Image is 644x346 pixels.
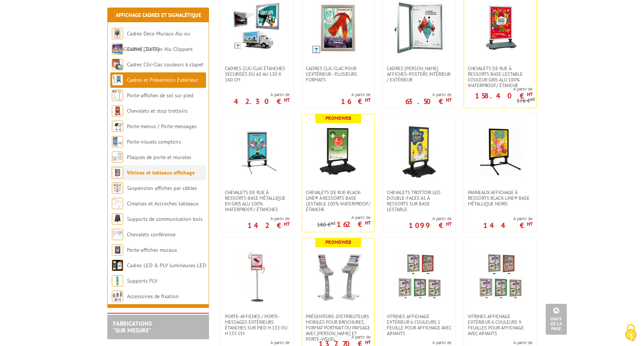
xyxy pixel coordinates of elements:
[112,167,123,178] img: Vitrines et tableaux affichage
[365,339,371,346] sup: HT
[112,182,123,194] img: Suspension affiches par câbles
[127,216,203,222] a: Supports de communication bois
[527,221,533,227] sup: HT
[221,314,293,336] a: Porte-affiches / Porte-messages extérieurs étanches sur pied h 133 ou h 155 cm
[393,2,446,54] img: Cadres vitrines affiches-posters intérieur / extérieur
[475,93,533,98] p: 158.40 €
[221,190,293,212] a: Chevalets de rue à ressorts base métallique en Gris Alu 100% WATERPROOF/ Étanches
[468,314,533,336] span: Vitrines affichage extérieur 6 couleurs 9 feuilles pour affichage avec aimants
[446,97,452,103] sup: HT
[325,115,351,121] b: Promoweb
[306,314,371,342] span: Présentoirs-distributeurs mobiles pour brochures, format portrait ou paysage avec [PERSON_NAME] e...
[319,341,371,346] p: 137.70 €
[225,66,290,83] span: Cadres Clic-Clac étanches sécurisés du A3 au 120 x 160 cm
[127,154,191,161] a: Plaques de porte et murales
[341,92,371,98] span: A partir de
[317,214,371,220] span: A partir de
[231,250,284,302] img: Porte-affiches / Porte-messages extérieurs étanches sur pied h 133 ou h 155 cm
[247,223,290,228] p: 142 €
[317,222,336,228] p: 180 €
[127,262,206,269] a: Cadres LED & PLV lumineuses LED
[409,223,452,228] p: 1099 €
[325,239,351,245] b: Promoweb
[393,126,446,178] img: Chevalets Trottoir LED double-faces A1 à ressorts sur base lestable.
[234,99,290,104] p: 42.30 €
[387,190,452,212] span: Chevalets Trottoir LED double-faces A1 à ressorts sur base lestable.
[112,74,123,86] img: Cadres et Présentoirs Extérieur
[112,275,123,286] img: Supports PLV
[527,91,533,98] sup: HT
[331,220,336,226] sup: HT
[127,138,181,145] a: Porte-visuels comptoirs
[337,222,371,227] p: 162 €
[464,86,533,92] span: A partir de
[312,126,365,178] img: Chevalets de rue Black-Line® à ressorts base lestable 100% WATERPROOF/ Étanche
[284,221,290,227] sup: HT
[112,152,123,163] img: Plaques de porte et murales
[112,136,123,147] img: Porte-visuels comptoirs
[247,216,290,222] span: A partir de
[530,96,535,102] sup: HT
[495,340,533,346] span: A partir de
[468,190,533,207] span: Panneaux affichage à ressorts Black-Line® base métallique Noirs
[127,107,188,114] a: Chevalets et stop trottoirs
[127,46,193,52] a: Cadres Clic-Clac Alu Clippant
[112,30,190,52] a: Cadres Deco Muraux Alu ou [GEOGRAPHIC_DATA]
[405,92,452,98] span: A partir de
[302,334,371,340] span: A partir de
[248,340,290,346] span: A partir de
[405,99,452,104] p: 63.50 €
[464,190,536,207] a: Panneaux affichage à ressorts Black-Line® base métallique Noirs
[464,314,536,336] a: Vitrines affichage extérieur 6 couleurs 9 feuilles pour affichage avec aimants
[365,220,371,226] sup: HT
[621,323,640,342] img: Cookies (fenêtre modale)
[306,190,371,212] span: Chevalets de rue Black-Line® à ressorts base lestable 100% WATERPROOF/ Étanche
[341,99,371,104] p: 16 €
[112,105,123,116] img: Chevalets et stop trottoirs
[387,314,452,336] span: Vitrines affichage extérieur 6 couleurs 1 feuille pour affichage avec aimants
[312,2,365,54] img: Cadres Clic-Clac pour l'extérieur - PLUSIEURS FORMATS
[618,320,644,346] button: Cookies (fenêtre modale)
[302,66,374,83] a: Cadres Clic-Clac pour l'extérieur - PLUSIEURS FORMATS
[383,190,455,212] a: Chevalets Trottoir LED double-faces A1 à ressorts sur base lestable.
[306,66,371,83] span: Cadres Clic-Clac pour l'extérieur - PLUSIEURS FORMATS
[127,200,198,207] a: Cimaises et Accroches tableaux
[225,314,290,336] span: Porte-affiches / Porte-messages extérieurs étanches sur pied h 133 ou h 155 cm
[409,216,452,222] span: A partir de
[127,169,195,176] a: Vitrines et tableaux affichage
[127,185,197,191] a: Suspension affiches par câbles
[233,2,282,51] img: Cadres Clic-Clac étanches sécurisés du A3 au 120 x 160 cm
[127,293,179,300] a: Accessoires de fixation
[112,260,123,271] img: Cadres LED & PLV lumineuses LED
[474,126,526,178] img: Panneaux affichage à ressorts Black-Line® base métallique Noirs
[393,250,446,302] img: Vitrines affichage extérieur 6 couleurs 1 feuille pour affichage avec aimants
[225,190,290,212] span: Chevalets de rue à ressorts base métallique en Gris Alu 100% WATERPROOF/ Étanches
[365,97,371,103] sup: HT
[113,320,152,334] a: FABRICATIONS"Sur Mesure"
[127,231,175,238] a: Chevalets conférence
[302,314,374,342] a: Présentoirs-distributeurs mobiles pour brochures, format portrait ou paysage avec [PERSON_NAME] e...
[221,66,293,83] a: Cadres Clic-Clac étanches sécurisés du A3 au 120 x 160 cm
[112,28,123,39] img: Cadres Deco Muraux Alu ou Bois
[116,12,201,18] a: Affichage Cadres et Signalétique
[414,340,452,346] span: A partir de
[127,77,198,83] a: Cadres et Présentoirs Extérieur
[231,126,284,178] img: Chevalets de rue à ressorts base métallique en Gris Alu 100% WATERPROOF/ Étanches
[383,314,455,336] a: Vitrines affichage extérieur 6 couleurs 1 feuille pour affichage avec aimants
[284,97,290,103] sup: HT
[546,304,567,335] a: Haut de la page
[127,61,203,68] a: Cadres Clic-Clac couleurs à clapet
[464,66,536,88] a: Chevalets de rue à ressorts base lestable couleur Gris Alu 100% waterproof/ étanche
[387,66,452,83] span: Cadres [PERSON_NAME] affiches-posters intérieur / extérieur
[112,121,123,132] img: Porte-menus / Porte-messages
[127,246,177,253] a: Porte-affiches muraux
[127,277,157,284] a: Supports PLV
[112,59,123,70] img: Cadres Clic-Clac couleurs à clapet
[112,90,123,101] img: Porte-affiches de sol sur pied
[127,92,193,99] a: Porte-affiches de sol sur pied
[234,92,290,98] span: A partir de
[302,190,374,212] a: Chevalets de rue Black-Line® à ressorts base lestable 100% WATERPROOF/ Étanche
[383,66,455,83] a: Cadres [PERSON_NAME] affiches-posters intérieur / extérieur
[112,244,123,256] img: Porte-affiches muraux
[312,250,365,302] img: Présentoirs-distributeurs mobiles pour brochures, format portrait ou paysage avec capot et porte-...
